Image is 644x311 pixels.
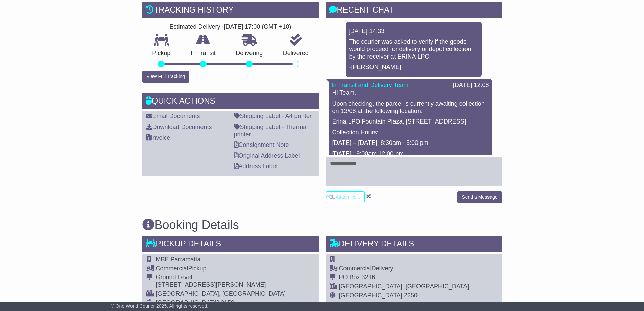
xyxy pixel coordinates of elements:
[234,163,278,170] a: Address Label
[273,50,319,57] p: Delivered
[156,281,286,289] div: [STREET_ADDRESS][PERSON_NAME]
[453,82,489,89] div: [DATE] 12:08
[156,274,286,281] div: Ground Level
[332,139,488,147] p: [DATE] – [DATE]: 8:30am - 5:00 pm
[339,265,469,272] div: Delivery
[326,2,502,20] div: RECENT CHAT
[142,93,319,111] div: Quick Actions
[339,292,402,299] span: [GEOGRAPHIC_DATA]
[111,303,209,309] span: © One World Courier 2025. All rights reserved.
[234,113,312,119] a: Shipping Label - A4 printer
[224,23,291,31] div: [DATE] 17:00 (GMT +10)
[339,283,469,290] div: [GEOGRAPHIC_DATA], [GEOGRAPHIC_DATA]
[181,50,226,57] p: In Transit
[226,50,273,57] p: Delivering
[146,113,200,119] a: Email Documents
[142,236,319,254] div: Pickup Details
[142,218,502,232] h3: Booking Details
[156,290,286,298] div: [GEOGRAPHIC_DATA], [GEOGRAPHIC_DATA]
[457,191,502,203] button: Send a Message
[339,274,469,281] div: PO Box 3216
[332,129,488,136] p: Collection Hours:
[142,71,189,83] button: View Full Tracking
[221,299,234,306] span: 2150
[332,150,488,158] p: [DATE] : 9:00am 12:00 pm
[142,23,319,31] div: Estimated Delivery -
[146,124,212,130] a: Download Documents
[156,299,219,306] span: [GEOGRAPHIC_DATA]
[234,141,289,148] a: Consignment Note
[326,236,502,254] div: Delivery Details
[234,124,308,138] a: Shipping Label - Thermal printer
[142,50,181,57] p: Pickup
[349,64,478,71] p: -[PERSON_NAME]
[332,118,488,126] p: Erina LPO Fountain Plaza, [STREET_ADDRESS]
[142,2,319,20] div: Tracking history
[156,265,188,272] span: Commercial
[339,265,372,272] span: Commercial
[332,89,488,97] p: Hi Team,
[156,256,201,263] span: MBE Parramatta
[349,38,478,60] p: The courier was asked to verify if the goods would proceed for delivery or depot collection by th...
[146,134,170,141] a: Invoice
[332,100,488,115] p: Upon checking, the parcel is currently awaiting collection on 13/08 at the following location:
[156,265,286,272] div: Pickup
[349,28,479,35] div: [DATE] 14:33
[404,292,418,299] span: 2250
[332,82,409,88] a: In Transit and Delivery Team
[234,152,300,159] a: Original Address Label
